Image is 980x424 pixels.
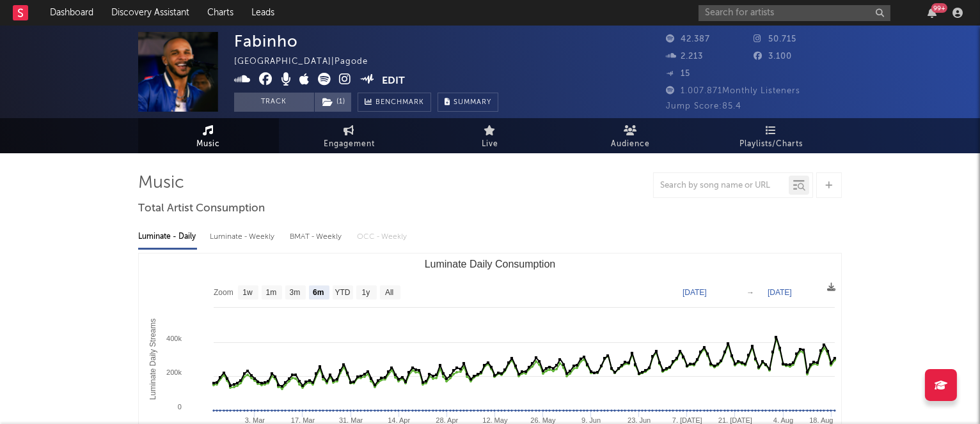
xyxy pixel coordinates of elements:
[666,35,710,43] span: 42.387
[672,416,702,424] text: 7. [DATE]
[166,335,182,342] text: 400k
[335,289,351,298] text: YTD
[454,99,491,106] span: Summary
[666,70,690,78] span: 15
[530,416,556,424] text: 26. May
[234,93,314,112] button: Track
[166,368,182,376] text: 200k
[291,416,315,424] text: 17. Mar
[358,93,431,112] a: Benchmark
[324,137,375,152] span: Engagement
[339,416,363,424] text: 31. Mar
[482,137,498,152] span: Live
[234,54,383,70] div: [GEOGRAPHIC_DATA] | Pagode
[654,181,789,191] input: Search by song name or URL
[388,416,410,424] text: 14. Apr
[383,73,406,89] button: Edit
[754,52,793,61] span: 3.100
[612,137,651,152] span: Audience
[279,118,420,153] a: Engagement
[138,226,197,248] div: Luminate - Daily
[482,416,508,424] text: 12. May
[210,226,277,248] div: Luminate - Weekly
[385,289,393,298] text: All
[148,319,157,400] text: Luminate Daily Streams
[425,259,556,269] text: Luminate Daily Consumption
[666,87,800,95] span: 1.007.871 Monthly Listeners
[809,416,833,424] text: 18. Aug
[928,8,937,18] button: 99+
[773,416,793,424] text: 4. Aug
[560,118,701,153] a: Audience
[718,416,752,424] text: 21. [DATE]
[699,5,890,21] input: Search for artists
[138,201,265,216] span: Total Artist Consumption
[197,137,221,152] span: Music
[314,93,352,112] span: ( 1 )
[178,403,182,411] text: 0
[740,137,803,152] span: Playlists/Charts
[628,416,651,424] text: 23. Jun
[701,118,842,153] a: Playlists/Charts
[266,289,277,298] text: 1m
[138,118,279,153] a: Music
[666,102,741,110] span: Jump Score: 85.4
[290,226,344,248] div: BMAT - Weekly
[242,289,253,298] text: 1w
[362,289,370,298] text: 1y
[375,95,424,110] span: Benchmark
[666,52,703,61] span: 2.213
[768,288,792,297] text: [DATE]
[747,288,754,297] text: →
[313,289,324,298] text: 6m
[581,416,601,424] text: 9. Jun
[683,288,707,297] text: [DATE]
[436,416,458,424] text: 28. Apr
[754,35,797,43] span: 50.715
[214,289,233,298] text: Zoom
[438,93,498,112] button: Summary
[931,3,947,13] div: 99 +
[315,93,351,112] button: (1)
[245,416,265,424] text: 3. Mar
[420,118,560,153] a: Live
[290,289,301,298] text: 3m
[234,32,298,50] div: Fabinho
